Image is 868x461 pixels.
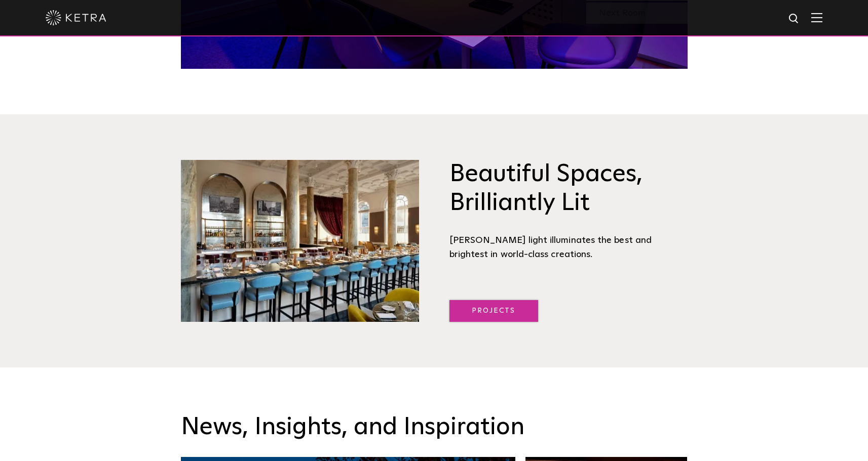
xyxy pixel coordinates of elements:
[449,300,538,322] a: Projects
[181,160,419,322] img: Brilliantly Lit@2x
[811,13,822,22] img: Hamburger%20Nav.svg
[788,13,801,25] img: search icon
[449,233,688,262] div: [PERSON_NAME] light illuminates the best and brightest in world-class creations.
[449,160,688,218] h3: Beautiful Spaces, Brilliantly Lit
[181,413,688,442] h3: News, Insights, and Inspiration
[46,10,106,25] img: ketra-logo-2019-white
